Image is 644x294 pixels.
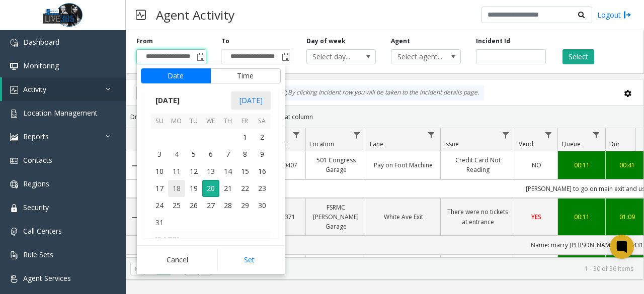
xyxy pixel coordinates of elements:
span: 31 [151,214,168,231]
span: Monitoring [23,61,59,70]
td: Sunday, August 31, 2025 [151,214,168,231]
kendo-pager-info: 1 - 30 of 36 items [218,264,633,273]
a: 00:11 [564,160,599,170]
a: 00:11 [564,212,599,222]
label: Incident Id [476,37,510,46]
a: 0407 [281,160,299,170]
img: 'icon' [10,157,18,165]
td: Saturday, August 9, 2025 [254,146,271,163]
span: Toggle popup [280,50,291,64]
td: Thursday, August 28, 2025 [219,197,236,214]
img: logout [623,10,631,20]
span: Call Centers [23,226,62,236]
td: Thursday, August 7, 2025 [219,146,236,163]
span: 5 [185,146,202,163]
td: Monday, August 11, 2025 [168,163,185,180]
a: NO [521,160,551,170]
span: 18 [168,180,185,197]
a: Collapse Details [126,162,142,170]
a: Logout [597,10,631,20]
span: 11 [168,163,185,180]
span: 16 [254,163,271,180]
span: 1 [236,129,254,146]
h3: Agent Activity [151,3,239,27]
span: 6 [202,146,219,163]
td: Tuesday, August 5, 2025 [185,146,202,163]
img: 'icon' [10,251,18,259]
a: 371 [281,212,299,222]
a: Vend Filter Menu [542,128,555,142]
span: Security [23,203,49,212]
td: Sunday, August 24, 2025 [151,197,168,214]
span: Rule Sets [23,250,53,259]
span: Vend [519,140,533,148]
span: Activity [23,84,46,94]
span: Location Management [23,108,98,118]
span: 10 [151,163,168,180]
button: Select [562,49,594,64]
th: Mo [168,114,185,129]
td: Friday, August 22, 2025 [236,180,254,197]
td: Sunday, August 10, 2025 [151,163,168,180]
span: [DATE] [151,93,184,108]
span: 24 [151,197,168,214]
span: 20 [202,180,219,197]
label: From [136,37,153,46]
a: 00:41 [612,160,642,170]
span: 27 [202,197,219,214]
th: Tu [185,114,202,129]
button: Time tab [210,68,281,83]
td: Tuesday, August 19, 2025 [185,180,202,197]
span: 9 [254,146,271,163]
span: Dashboard [23,37,59,47]
span: 22 [236,180,254,197]
span: 21 [219,180,236,197]
span: Issue [444,140,459,148]
td: Monday, August 18, 2025 [168,180,185,197]
span: 26 [185,197,202,214]
span: 4 [168,146,185,163]
a: Credit Card Not Reading [447,155,509,174]
a: Queue Filter Menu [590,128,603,142]
span: Select day... [307,50,362,64]
td: Sunday, August 17, 2025 [151,180,168,197]
span: [DATE] [231,91,271,110]
a: Pay on Foot Machine [372,160,434,170]
span: 8 [236,146,254,163]
img: 'icon' [10,180,18,188]
button: Set [217,249,281,271]
span: 13 [202,163,219,180]
td: Monday, August 25, 2025 [168,197,185,214]
span: Queue [561,140,581,148]
span: Select agent... [391,50,446,64]
a: Issue Filter Menu [499,128,513,142]
span: Toggle popup [195,50,206,64]
th: Sa [254,114,271,129]
button: Date tab [141,68,211,83]
td: Saturday, August 23, 2025 [254,180,271,197]
img: 'icon' [10,86,18,94]
span: 23 [254,180,271,197]
span: 12 [185,163,202,180]
th: Th [219,114,236,129]
a: Lot Filter Menu [290,128,303,142]
img: 'icon' [10,204,18,212]
td: Wednesday, August 20, 2025 [202,180,219,197]
div: 01:09 [612,212,642,222]
a: White Ave Exit [372,212,434,222]
span: Contacts [23,155,52,165]
td: Tuesday, August 26, 2025 [185,197,202,214]
td: Wednesday, August 6, 2025 [202,146,219,163]
a: YES [521,212,551,222]
td: Saturday, August 2, 2025 [254,129,271,146]
th: We [202,114,219,129]
span: YES [531,213,541,221]
label: Day of week [306,37,346,46]
td: Wednesday, August 13, 2025 [202,163,219,180]
th: [DATE] [151,231,271,248]
label: To [221,37,229,46]
a: Activity [2,77,126,101]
